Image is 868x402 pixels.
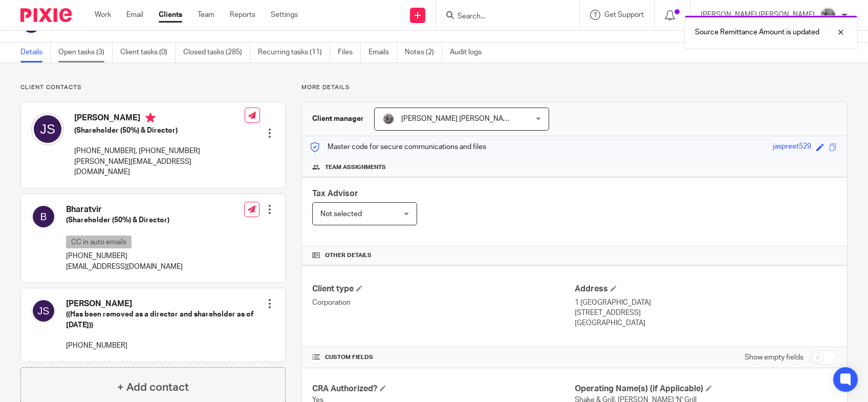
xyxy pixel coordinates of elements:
a: Emails [368,43,397,62]
h4: [PERSON_NAME] [66,299,265,309]
p: [STREET_ADDRESS] [575,308,837,318]
h4: [PERSON_NAME] [74,113,245,125]
a: Audit logs [450,43,489,62]
a: Files [338,43,361,62]
h4: Address [575,284,837,294]
p: [PERSON_NAME][EMAIL_ADDRESS][DOMAIN_NAME] [74,157,245,178]
h4: Bharatvir [66,204,183,215]
p: Master code for secure communications and files [310,142,486,152]
a: Details [20,43,51,62]
span: Team assignments [325,163,386,172]
h5: ((Has been removed as a director and shareholder as of [DATE])) [66,309,265,330]
img: 20160912_191538.jpg [820,7,836,24]
p: [GEOGRAPHIC_DATA] [575,318,837,328]
span: Not selected [320,210,362,218]
a: Email [126,10,143,20]
img: svg%3E [31,204,56,229]
img: svg%3E [31,113,64,145]
img: Pixie [20,8,72,22]
a: Closed tasks (285) [183,43,250,62]
p: [PHONE_NUMBER], [PHONE_NUMBER] [74,146,245,156]
a: Open tasks (3) [58,43,113,62]
a: Client tasks (0) [120,43,176,62]
img: 20160912_191538.jpg [382,113,395,125]
a: Recurring tasks (11) [258,43,330,62]
p: [PHONE_NUMBER] [66,341,265,351]
label: Show empty fields [745,352,804,363]
p: Source Remittance Amount is updated [695,27,819,37]
h3: Client manager [312,114,364,124]
img: svg%3E [31,299,56,323]
a: Team [198,10,214,20]
h5: (Shareholder (50%) & Director) [74,125,245,136]
h4: CUSTOM FIELDS [312,353,574,362]
span: Tax Advisor [312,189,358,198]
p: Client contacts [20,83,286,92]
a: Settings [271,10,298,20]
p: [PHONE_NUMBER] [66,251,183,261]
p: More details [301,83,848,92]
p: CC in auto emails [66,236,132,248]
h4: Client type [312,284,574,294]
p: 1 [GEOGRAPHIC_DATA] [575,298,837,308]
a: Reports [230,10,255,20]
h4: CRA Authorized? [312,384,574,394]
a: Notes (2) [405,43,442,62]
span: Other details [325,251,372,260]
div: jaspreet529 [773,141,811,153]
h5: (Shareholder (50%) & Director) [66,215,183,225]
p: Corporation [312,298,574,308]
span: [PERSON_NAME] [PERSON_NAME] [401,115,515,122]
h4: + Add contact [117,379,189,395]
a: Work [95,10,111,20]
p: [EMAIL_ADDRESS][DOMAIN_NAME] [66,262,183,272]
a: Clients [159,10,182,20]
h4: Operating Name(s) (if Applicable) [575,384,837,394]
i: Primary [145,113,156,123]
